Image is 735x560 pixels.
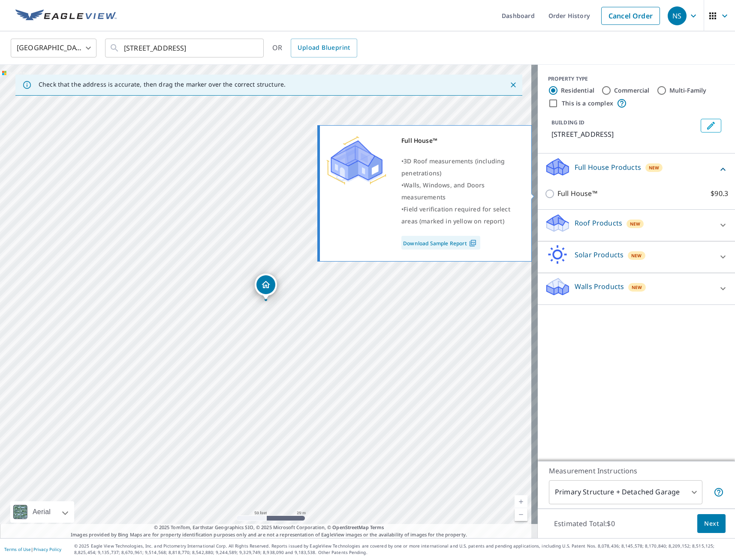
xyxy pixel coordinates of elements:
span: New [630,220,641,227]
img: Premium [326,135,386,186]
div: • [401,203,521,227]
button: Edit building 1 [701,119,721,132]
p: Roof Products [575,218,622,228]
div: Dropped pin, building 1, Residential property, 4910 SW 8th St Des Moines, IA 50315 [255,274,277,300]
a: Terms of Use [4,546,31,552]
label: Commercial [614,86,650,95]
p: Full House Products [575,162,641,172]
div: Aerial [30,501,53,523]
p: Estimated Total: $0 [547,514,622,533]
p: $90.3 [711,188,728,199]
p: Walls Products [575,281,624,292]
div: • [401,179,521,203]
div: OR [272,39,357,57]
span: Field verification required for select areas (marked in yellow on report) [401,205,510,225]
input: Search by address or latitude-longitude [124,36,246,60]
label: Multi-Family [669,86,707,95]
div: Full House ProductsNew [545,157,728,181]
button: Close [508,79,519,90]
span: 3D Roof measurements (including penetrations) [401,157,505,177]
a: Download Sample Report [401,236,480,250]
a: Upload Blueprint [291,39,357,57]
div: PROPERTY TYPE [548,75,725,83]
div: Primary Structure + Detached Garage [549,480,702,504]
div: Full House™ [401,135,521,147]
label: Residential [561,86,594,95]
p: [STREET_ADDRESS] [551,129,697,139]
a: OpenStreetMap [332,524,368,530]
div: • [401,155,521,179]
p: Check that the address is accurate, then drag the marker over the correct structure. [39,81,286,88]
img: Pdf Icon [467,239,479,247]
span: New [649,164,660,171]
p: © 2025 Eagle View Technologies, Inc. and Pictometry International Corp. All Rights Reserved. Repo... [74,543,731,556]
span: Next [704,518,719,529]
span: New [631,252,642,259]
a: Terms [370,524,384,530]
p: Solar Products [575,250,624,260]
button: Next [697,514,726,533]
span: Upload Blueprint [298,42,350,53]
div: Roof ProductsNew [545,213,728,238]
p: Full House™ [557,188,597,199]
div: Solar ProductsNew [545,245,728,269]
div: NS [668,6,687,25]
span: Walls, Windows, and Doors measurements [401,181,485,201]
div: Walls ProductsNew [545,277,728,301]
span: New [632,284,642,291]
p: | [4,547,61,552]
div: [GEOGRAPHIC_DATA] [11,36,96,60]
a: Current Level 19, Zoom In [515,495,527,508]
div: Aerial [10,501,74,523]
p: BUILDING ID [551,119,584,126]
a: Cancel Order [601,7,660,25]
label: This is a complex [562,99,613,108]
a: Privacy Policy [33,546,61,552]
span: © 2025 TomTom, Earthstar Geographics SIO, © 2025 Microsoft Corporation, © [154,524,384,531]
a: Current Level 19, Zoom Out [515,508,527,521]
img: EV Logo [15,9,117,22]
p: Measurement Instructions [549,466,724,476]
span: Your report will include the primary structure and a detached garage if one exists. [714,487,724,497]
